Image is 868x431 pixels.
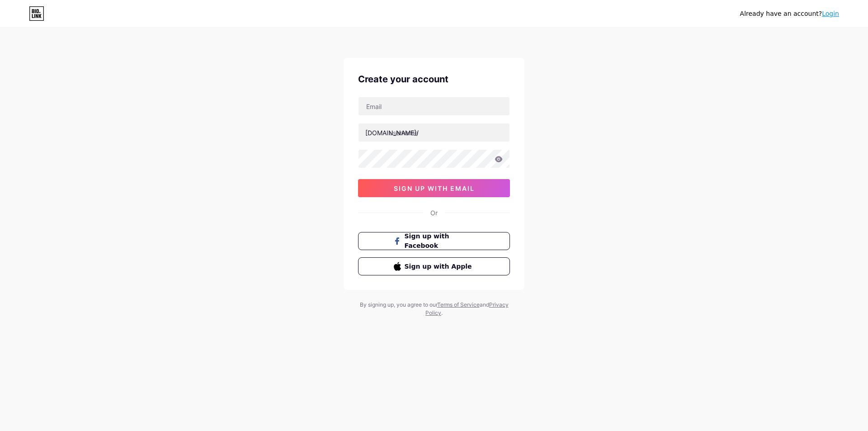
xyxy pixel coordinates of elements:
input: username [359,123,509,142]
div: Create your account [358,72,510,86]
a: Login [822,10,839,17]
div: By signing up, you agree to our and . [357,301,511,317]
button: sign up with email [358,179,510,197]
button: Sign up with Facebook [358,232,510,250]
span: Sign up with Apple [405,262,475,271]
div: Or [430,208,438,218]
button: Sign up with Apple [358,257,510,275]
span: sign up with email [394,185,475,192]
a: Terms of Service [437,301,480,308]
span: Sign up with Facebook [405,232,475,251]
div: Already have an account? [740,9,839,19]
input: Email [359,97,509,115]
div: [DOMAIN_NAME]/ [365,128,419,137]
